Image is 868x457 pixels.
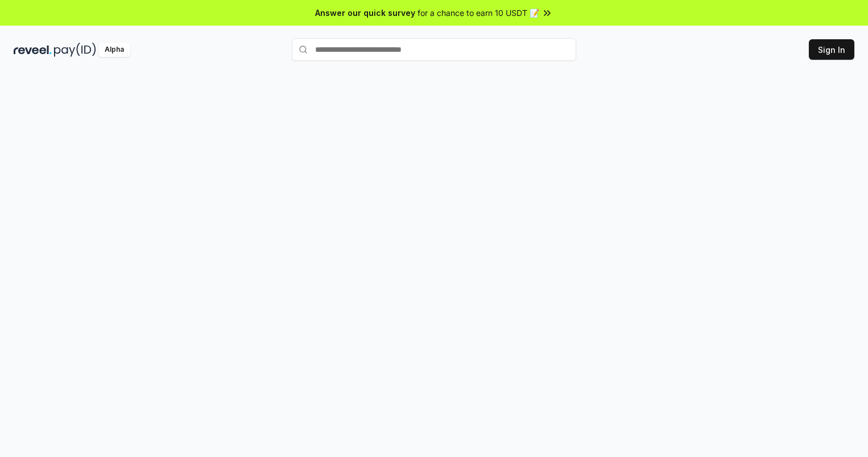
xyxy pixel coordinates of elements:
img: reveel_dark [14,43,52,57]
span: for a chance to earn 10 USDT 📝 [418,7,539,19]
img: pay_id [54,43,96,57]
span: Answer our quick survey [315,7,415,19]
button: Sign In [809,39,854,60]
div: Alpha [98,43,130,57]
